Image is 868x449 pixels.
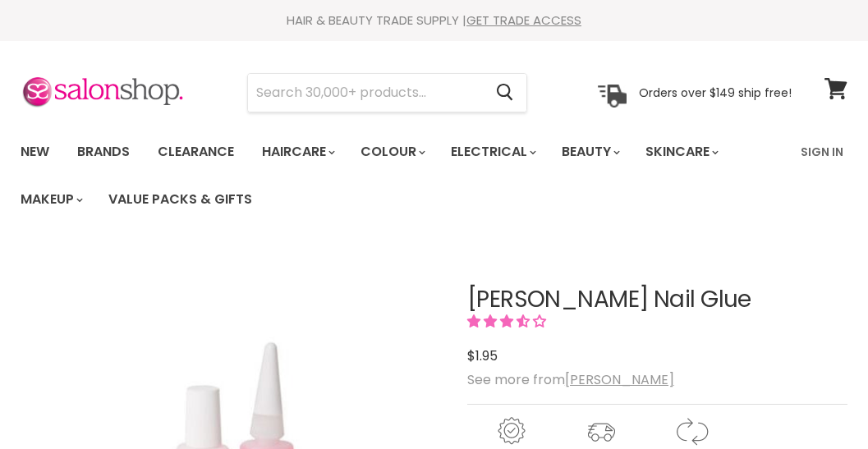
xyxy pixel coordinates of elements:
[8,128,791,223] ul: Main menu
[467,287,847,313] h1: [PERSON_NAME] Nail Glue
[549,135,630,169] a: Beauty
[248,74,483,112] input: Search
[483,74,526,112] button: Search
[466,11,581,29] a: GET TRADE ACCESS
[96,182,264,217] a: Value Packs & Gifts
[145,135,246,169] a: Clearance
[791,135,853,169] a: Sign In
[467,312,549,331] span: 3.50 stars
[348,135,435,169] a: Colour
[639,85,792,99] p: Orders over $149 ship free!
[65,135,142,169] a: Brands
[633,135,728,169] a: Skincare
[467,370,674,389] span: See more from
[247,73,527,112] form: Product
[8,135,62,169] a: New
[439,135,546,169] a: Electrical
[250,135,345,169] a: Haircare
[467,346,498,365] span: $1.95
[565,370,674,389] a: [PERSON_NAME]
[8,182,93,217] a: Makeup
